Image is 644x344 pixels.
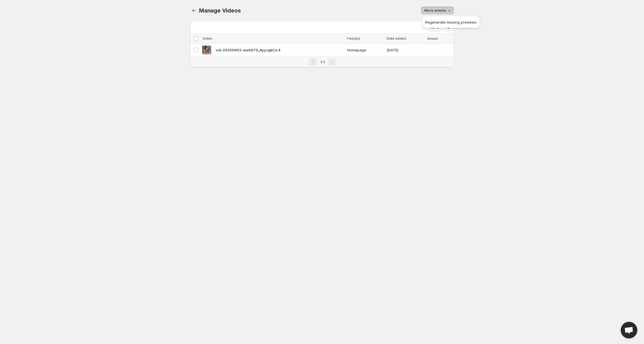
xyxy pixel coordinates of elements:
[216,47,280,53] span: vid-20250902-wa0070_AyyJgkCa 4
[424,17,478,26] button: Regenerate missing previews
[385,44,426,56] td: [DATE]
[621,322,637,338] div: Open chat
[199,7,241,14] span: Manage Videos
[421,7,454,14] button: More actions
[320,60,325,64] span: 1-1
[190,7,198,14] button: Manage Videos
[347,36,360,41] span: Feed(s)
[202,36,212,41] span: Video
[202,46,211,54] img: vid-20250902-wa0070_AyyJgkCa 4
[190,56,454,67] nav: Pagination
[427,36,438,41] span: Issues
[387,36,406,41] span: Date added
[347,47,384,53] span: Homepage
[424,8,446,13] span: More actions
[425,20,477,24] span: Regenerate missing previews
